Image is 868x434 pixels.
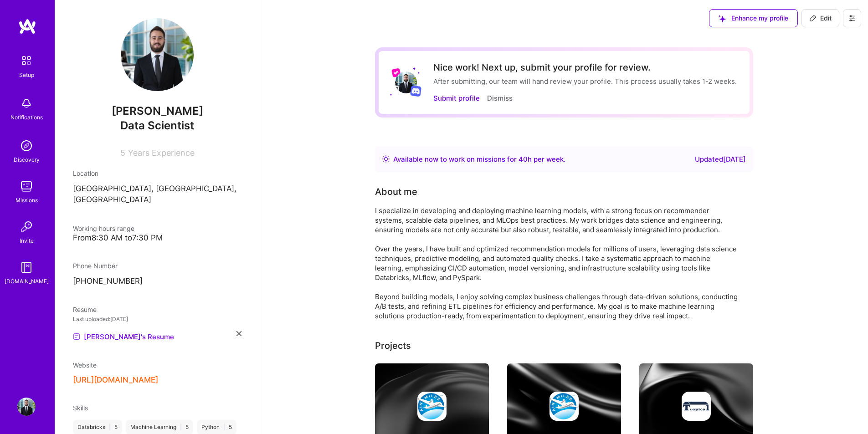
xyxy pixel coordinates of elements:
div: After submitting, our team will hand review your profile. This process usually takes 1-2 weeks. [433,77,737,86]
span: Resume [73,306,97,313]
span: | [180,424,182,431]
span: Website [73,361,97,369]
img: bell [17,94,36,112]
a: User Avatar [15,398,38,416]
button: Enhance my profile [709,9,798,27]
img: Lyft logo [391,68,401,77]
span: Edit [809,14,832,23]
span: 40 [519,155,528,163]
span: Phone Number [73,262,118,270]
img: Discord logo [410,85,421,97]
span: Working hours range [73,225,134,232]
img: User Avatar [121,18,194,91]
div: Projects [375,339,411,352]
img: User Avatar [17,398,36,416]
p: [PHONE_NUMBER] [73,276,241,287]
img: Invite [17,218,36,236]
img: discovery [17,137,36,155]
span: [PERSON_NAME] [73,104,241,118]
img: logo [18,18,36,35]
div: Updated [DATE] [695,154,746,165]
i: icon SuggestedTeams [719,15,726,22]
span: | [223,424,225,431]
img: User Avatar [395,71,417,93]
button: Dismiss [487,93,513,103]
img: Company logo [550,392,579,421]
img: setup [17,51,36,70]
span: 5 [120,148,125,158]
div: Discovery [14,155,40,164]
div: Setup [19,70,34,80]
span: | [109,424,111,431]
button: Edit [801,9,839,27]
img: Resume [73,333,80,340]
div: Available now to work on missions for h per week . [393,154,565,165]
button: [URL][DOMAIN_NAME] [73,375,158,385]
div: Location [73,168,241,178]
button: Submit profile [433,93,480,103]
div: Nice work! Next up, submit your profile for review. [433,62,737,73]
img: Company logo [417,392,447,421]
div: About me [375,185,417,199]
img: teamwork [17,177,36,195]
div: [DOMAIN_NAME] [5,276,49,286]
p: [GEOGRAPHIC_DATA], [GEOGRAPHIC_DATA], [GEOGRAPHIC_DATA] [73,184,241,205]
img: guide book [17,258,36,276]
span: Years Experience [128,148,195,158]
i: icon Close [236,331,241,336]
div: From 8:30 AM to 7:30 PM [73,233,241,243]
span: Skills [73,404,88,412]
div: Invite [20,236,34,245]
div: I specialize in developing and deploying machine learning models, with a strong focus on recommen... [375,206,740,321]
span: Enhance my profile [719,14,788,23]
div: Notifications [10,112,43,122]
span: Data Scientist [120,119,194,132]
div: Missions [15,195,38,205]
div: Last uploaded: [DATE] [73,314,241,324]
img: Company logo [682,392,711,421]
a: [PERSON_NAME]'s Resume [73,331,174,342]
img: Availability [382,155,390,163]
